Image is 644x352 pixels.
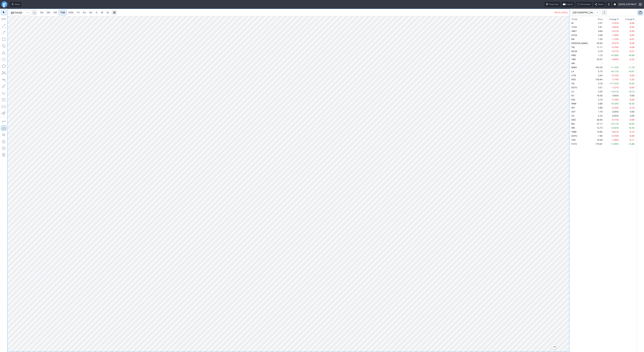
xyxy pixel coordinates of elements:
span: PDD [571,78,576,81]
td: 38.94 [593,118,603,122]
span: LU [571,90,574,93]
span: -2.44 [611,106,617,109]
span: ZH [571,114,574,117]
td: - [593,61,603,65]
span: LITB [571,74,576,77]
a: 2H [81,10,87,15]
a: 1M [38,10,45,15]
span: 3M [46,11,50,14]
button: Portfolio watchlist [638,10,643,15]
span: +1.78 [629,66,634,69]
td: 1.35 [593,37,603,41]
span: % [617,106,619,109]
span: 1M [40,11,43,14]
span: IFBD [571,54,576,57]
span: GOTU [571,86,577,89]
span: Chart tour [549,3,559,6]
td: 16.50 [593,93,603,98]
span: Full screen [580,3,591,6]
span: -0.89 [611,58,617,61]
span: +0.03 [629,123,634,125]
span: -1.28 [611,34,617,36]
span: 2H [83,11,86,14]
td: 2.61 [593,25,603,29]
td: 10.00 [593,138,603,142]
span: OST [571,110,576,113]
td: 45.05 [593,41,603,45]
button: Rectangle [1,37,6,42]
button: Position [1,104,6,109]
span: YMM [571,131,576,133]
button: Arrow [1,30,6,35]
a: W [99,10,105,15]
span: -2.78 [611,98,617,101]
td: 3.46 [593,33,603,37]
span: +2.62 [611,127,617,129]
td: 1.70 [593,110,603,114]
span: % [617,102,619,105]
span: % [617,58,619,61]
span: [DATE] 2:55 PM ET [619,3,637,6]
span: +0.20 [629,102,634,105]
span: -0.10 [629,106,634,109]
span: XIN [571,62,575,65]
td: 13.65 [593,130,603,134]
button: Text [1,77,6,82]
a: 5M [52,10,59,15]
a: 1H [75,10,81,15]
td: 176.81 [593,142,603,146]
button: portfolio-watchlist-select [571,10,600,15]
span: -0.05 [629,34,634,36]
td: 12.73 [593,126,603,130]
button: Settings [612,2,617,7]
span: EM [571,38,574,40]
a: D [94,10,99,15]
span: % [617,30,619,32]
button: Interval [32,10,37,15]
button: Jump to the most recent bar [552,344,557,349]
button: Remove all autosaved drawings [1,152,6,158]
td: 130.64 [593,77,603,81]
span: 0.00 [630,114,634,117]
span: 4H [89,11,92,14]
span: -0.26 [629,42,634,44]
span: % [617,26,619,28]
td: 2.57 [593,21,603,25]
span: % [617,66,619,69]
a: Finviz.com [1,1,7,7]
span: % [617,46,619,49]
span: 1H [77,11,79,14]
td: 3.51 [593,85,603,89]
span: -0.04 [629,86,634,89]
span: +2.89 [629,143,634,145]
td: 25.07 [593,57,603,61]
button: Chart tour [545,2,560,7]
span: +0.42 [629,82,634,85]
span: +0.17 [611,70,617,73]
span: Ideas [15,3,20,6]
span: -0.95 [611,26,617,28]
span: -0.06 [629,22,634,24]
span: [PERSON_NAME] [571,42,588,44]
span: YSG [571,139,576,141]
span: -0.35 [629,30,634,32]
td: 11.11 [593,45,603,49]
button: Fibonacci retracements [1,97,6,102]
span: % [617,143,619,145]
button: Rotated rectangle [1,43,6,49]
td: 1.15 [593,53,603,57]
span: % [617,119,619,121]
span: % [617,38,619,40]
td: 9.60 [593,29,603,33]
td: 5.75 [593,69,603,73]
span: % [617,86,619,89]
button: Triangle [1,50,6,55]
span: -0.78 [611,135,617,137]
span: TUYA [571,26,577,28]
span: +0.13 [629,90,634,93]
span: [GEOGRAPHIC_DATA] [573,11,595,14]
span: % [617,42,619,44]
span: BABA [571,66,577,69]
span: -0.06 [629,135,634,137]
button: Mouse [1,10,6,15]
